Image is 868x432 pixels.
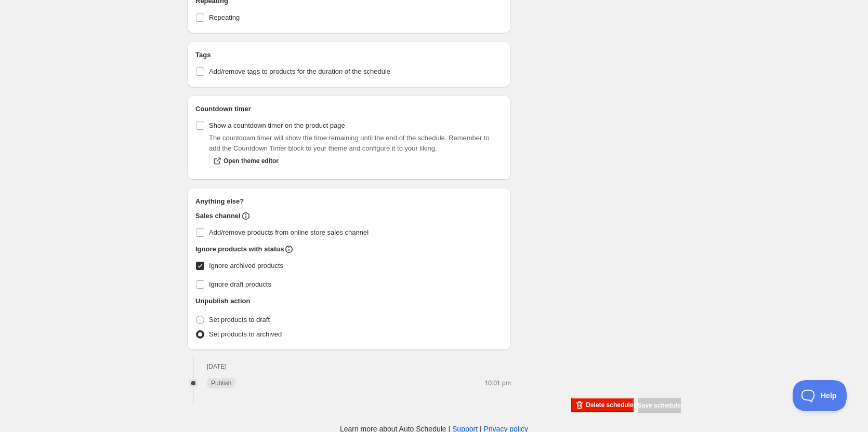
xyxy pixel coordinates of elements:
[209,14,240,21] span: Repeating
[211,379,231,387] span: Publish
[209,122,345,129] span: Show a countdown timer on the product page
[586,401,633,409] span: Delete schedule
[209,67,390,75] span: Add/remove tags to products for the duration of the schedule
[571,398,633,412] button: Delete schedule
[195,211,241,221] h2: Sales channel
[207,362,460,371] h2: [DATE]
[209,262,283,269] span: Ignore archived products
[209,133,503,154] p: The countdown timer will show the time remaining until the end of the schedule. Remember to add t...
[195,50,503,60] h2: Tags
[209,154,279,168] a: Open theme editor
[195,104,503,114] h2: Countdown timer
[209,330,282,338] span: Set products to archived
[209,228,369,236] span: Add/remove products from online store sales channel
[209,316,270,323] span: Set products to draft
[464,379,511,387] p: 10:01 pm
[793,380,847,411] iframe: Toggle Customer Support
[209,280,271,288] span: Ignore draft products
[195,244,284,254] h2: Ignore products with status
[195,296,250,306] h2: Unpublish action
[195,196,503,207] h2: Anything else?
[223,157,279,165] span: Open theme editor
